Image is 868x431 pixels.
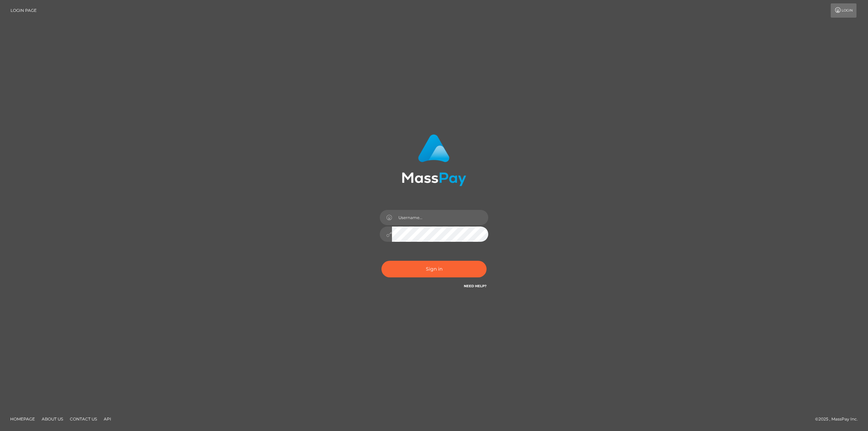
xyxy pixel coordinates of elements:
input: Username... [392,210,488,225]
a: API [101,414,114,424]
a: Need Help? [464,284,487,288]
div: © 2025 , MassPay Inc. [815,415,863,423]
a: About Us [39,414,66,424]
a: Contact Us [67,414,100,424]
button: Sign in [381,261,487,277]
img: MassPay Login [402,134,466,186]
a: Homepage [7,414,38,424]
a: Login Page [11,3,37,18]
a: Login [831,3,856,18]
